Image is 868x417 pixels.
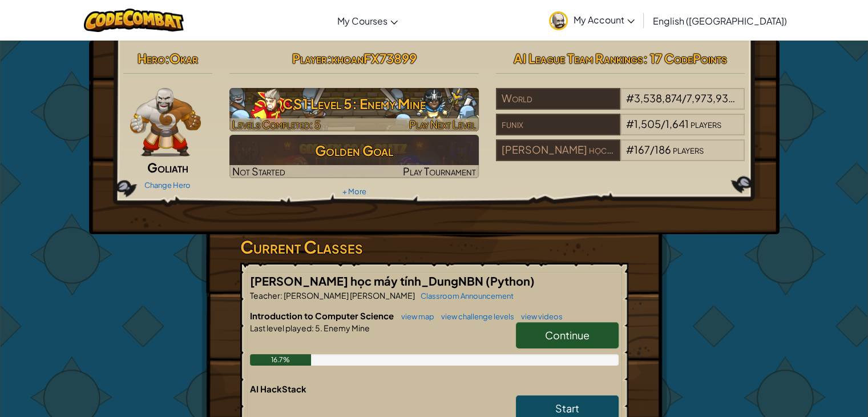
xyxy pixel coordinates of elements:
[232,165,285,178] span: Not Started
[395,312,434,321] a: view map
[549,11,568,30] img: avatar
[626,143,634,156] span: #
[138,50,165,66] span: Hero
[250,354,312,366] div: 16.7%
[403,165,476,178] span: Play Tournament
[691,117,721,130] span: players
[292,50,326,66] span: Player
[165,50,169,66] span: :
[496,114,620,135] div: funix
[496,150,745,163] a: [PERSON_NAME] học máy tính_DungNBN#167/186players
[496,88,620,110] div: World
[250,290,280,300] span: Teacher
[282,290,415,300] span: [PERSON_NAME] [PERSON_NAME]
[634,117,661,130] span: 1,505
[229,135,479,178] img: Golden Goal
[337,15,387,27] span: My Courses
[687,91,735,105] span: 7,973,939
[496,139,620,161] div: [PERSON_NAME] học máy tính_DungNBN
[229,135,479,178] a: Golden GoalNot StartedPlay Tournament
[147,159,188,175] span: Goliath
[661,117,665,130] span: /
[486,274,535,288] span: (Python)
[312,323,314,333] span: :
[682,91,687,105] span: /
[653,15,787,27] span: English ([GEOGRAPHIC_DATA])
[545,328,590,342] span: Continue
[435,312,514,321] a: view challenge levels
[673,143,704,156] span: players
[634,143,650,156] span: 167
[84,9,184,32] img: CodeCombat logo
[543,2,640,38] a: My Account
[229,88,479,131] img: CS1 Level 5: Enemy Mine
[634,91,682,105] span: 3,538,874
[665,117,689,130] span: 1,641
[409,118,476,131] span: Play Next Level
[250,383,306,394] span: AI HackStack
[144,181,191,190] a: Change Hero
[643,50,727,66] span: : 17 CodePoints
[514,50,643,66] span: AI League Team Rankings
[736,91,767,105] span: players
[322,323,370,333] span: Enemy Mine
[229,91,479,117] h3: CS1 Level 5: Enemy Mine
[169,50,198,66] span: Okar
[232,118,321,131] span: Levels Completed: 5
[655,143,671,156] span: 186
[626,91,634,105] span: #
[415,291,514,300] a: Classroom Announcement
[240,234,628,260] h3: Current Classes
[496,125,745,138] a: funix#1,505/1,641players
[250,323,312,333] span: Last level played
[280,290,282,300] span: :
[496,99,745,112] a: World#3,538,874/7,973,939players
[332,5,403,36] a: My Courses
[229,88,479,131] a: Play Next Level
[555,402,579,415] span: Start
[229,138,479,163] h3: Golden Goal
[250,310,395,321] span: Introduction to Computer Science
[626,117,634,130] span: #
[647,5,793,36] a: English ([GEOGRAPHIC_DATA])
[314,323,322,333] span: 5.
[515,312,563,321] a: view videos
[250,274,486,288] span: [PERSON_NAME] học máy tính_DungNBN
[650,143,655,156] span: /
[331,50,416,66] span: khoanFX73899
[342,187,366,196] a: + More
[130,88,201,157] img: goliath-pose.png
[574,14,635,26] span: My Account
[326,50,331,66] span: :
